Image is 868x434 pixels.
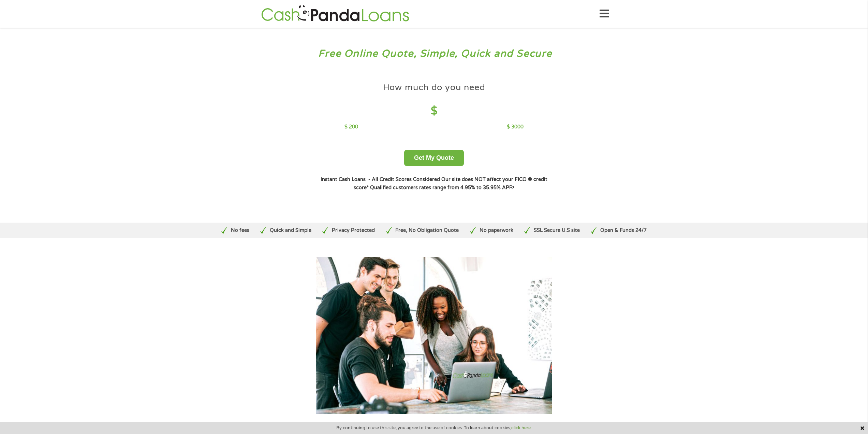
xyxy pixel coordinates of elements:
[600,227,647,234] p: Open & Funds 24/7
[507,123,524,131] p: $ 3000
[231,227,249,234] p: No fees
[370,185,514,191] strong: Qualified customers rates range from 4.95% to 35.95% APR¹
[336,425,532,430] span: By continuing to use this site, you agree to the use of cookies. To learn about cookies,
[321,177,440,182] strong: Instant Cash Loans - All Credit Scores Considered
[354,177,547,191] strong: Our site does NOT affect your FICO ® credit score*
[332,227,375,234] p: Privacy Protected
[259,4,411,24] img: GetLoanNow Logo
[395,227,459,234] p: Free, No Obligation Quote
[534,227,580,234] p: SSL Secure U.S site
[480,227,513,234] p: No paperwork
[511,425,532,431] a: click here.
[344,123,358,131] p: $ 200
[383,82,485,93] h4: How much do you need
[20,47,849,60] h3: Free Online Quote, Simple, Quick and Secure
[344,104,524,118] h4: $
[316,257,552,414] img: Quick loans online payday loans
[404,150,464,166] button: Get My Quote
[270,227,311,234] p: Quick and Simple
